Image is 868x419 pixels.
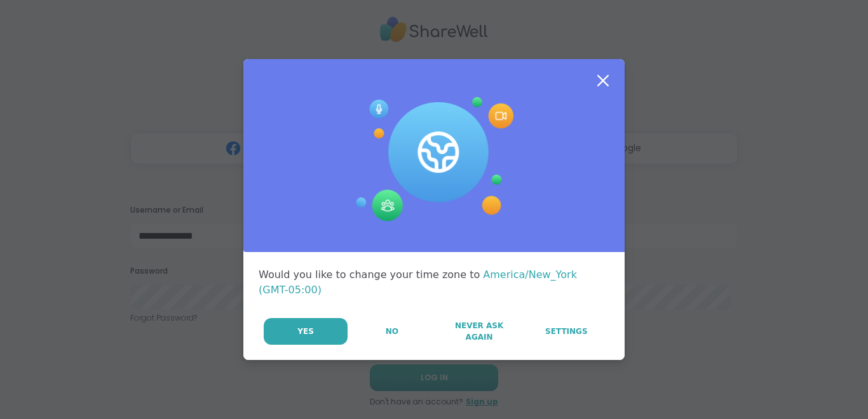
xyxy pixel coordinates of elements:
button: Never Ask Again [436,318,522,345]
span: Settings [545,326,588,337]
span: Yes [297,326,314,337]
span: America/New_York (GMT-05:00) [259,269,577,296]
button: Yes [264,318,348,345]
span: No [386,326,398,337]
div: Would you like to change your time zone to [259,267,609,298]
button: No [349,318,435,345]
span: Never Ask Again [442,320,515,343]
a: Settings [524,318,609,345]
img: Session Experience [355,97,513,222]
